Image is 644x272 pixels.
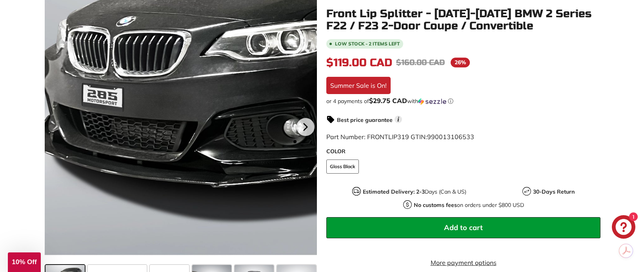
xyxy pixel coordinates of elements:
strong: 30-Days Return [533,188,575,195]
span: $119.00 CAD [326,56,392,69]
span: $29.75 CAD [369,96,407,105]
img: Sezzle [418,98,446,105]
span: Add to cart [444,223,483,232]
span: Low stock - 2 items left [335,42,400,46]
label: COLOR [326,147,600,156]
button: Add to cart [326,217,600,238]
span: i [395,116,402,123]
h1: Front Lip Splitter - [DATE]-[DATE] BMW 2 Series F22 / F23 2-Door Coupe / Convertible [326,8,600,32]
span: 10% Off [12,258,36,266]
p: Days (Can & US) [363,188,466,196]
a: More payment options [326,258,600,267]
div: 10% Off [8,252,41,272]
div: or 4 payments of$29.75 CADwithSezzle Click to learn more about Sezzle [326,97,600,105]
strong: No customs fees [414,201,457,209]
strong: Best price guarantee [337,116,393,123]
span: 990013106533 [427,133,474,141]
div: or 4 payments of with [326,97,600,105]
inbox-online-store-chat: Shopify online store chat [609,215,638,241]
span: Part Number: FRONTLIP319 GTIN: [326,133,474,141]
strong: Estimated Delivery: 2-3 [363,188,425,195]
p: on orders under $800 USD [414,201,524,209]
div: Summer Sale is On! [326,77,391,94]
span: $160.00 CAD [396,58,445,67]
span: 26% [451,58,470,67]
